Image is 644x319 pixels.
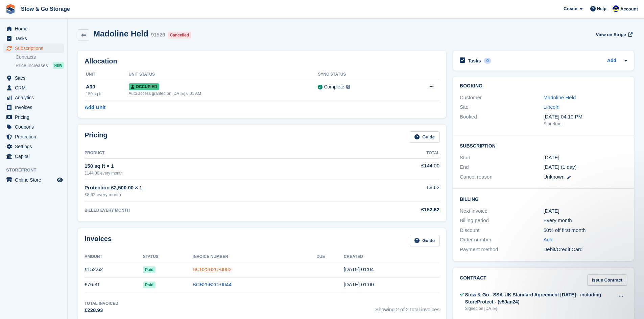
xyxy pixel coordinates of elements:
[16,54,64,60] a: Contracts
[3,83,64,92] a: menu
[85,148,354,159] th: Product
[324,83,344,90] div: Complete
[410,235,439,246] a: Guide
[85,69,129,80] th: Unit
[544,95,576,100] a: Madoline Held
[460,142,627,149] h2: Subscription
[3,34,64,43] a: menu
[85,104,105,111] a: Add Unit
[193,251,316,262] th: Invoice Number
[15,175,55,185] span: Online Store
[3,93,64,102] a: menu
[544,121,627,127] div: Storefront
[3,103,64,112] a: menu
[193,266,232,272] a: BCB25B2C-0082
[593,29,634,40] a: View on Stripe
[460,113,543,127] div: Booked
[346,85,350,89] img: icon-info-grey-7440780725fd019a000dd9b08b2336e03edf1995a4989e88bcd33f0948082b44.svg
[129,90,318,97] div: Auto access granted on [DATE] 6:01 AM
[460,236,543,244] div: Order number
[15,142,55,151] span: Settings
[3,44,64,53] a: menu
[460,163,543,171] div: End
[85,235,112,246] h2: Invoices
[344,282,374,287] time: 2025-06-19 00:00:25 UTC
[56,176,64,184] a: Preview store
[85,307,118,314] div: £228.93
[460,94,543,102] div: Customer
[344,266,374,272] time: 2025-07-19 00:04:07 UTC
[544,207,627,215] div: [DATE]
[544,236,553,244] a: Add
[86,91,129,97] div: 150 sq ft
[3,142,64,151] a: menu
[193,282,232,287] a: BCB25B2C-0044
[6,167,67,174] span: Storefront
[129,83,159,90] span: Occupied
[85,57,439,65] h2: Allocation
[18,3,73,15] a: Stow & Go Storage
[544,154,559,162] time: 2025-06-19 00:00:00 UTC
[354,158,439,180] td: £144.00
[3,152,64,161] a: menu
[85,277,143,292] td: £76.31
[143,251,193,262] th: Status
[460,217,543,224] div: Billing period
[15,73,55,83] span: Sites
[85,300,118,307] div: Total Invoiced
[484,58,492,64] div: 0
[15,112,55,122] span: Pricing
[15,152,55,161] span: Capital
[597,5,606,12] span: Help
[613,5,619,12] img: Rob Good-Stephenson
[86,83,129,91] div: A30
[410,131,439,142] a: Guide
[318,69,402,80] th: Sync Status
[93,29,148,38] h2: Madoline Held
[85,207,354,213] div: BILLED EVERY MONTH
[3,73,64,83] a: menu
[460,154,543,162] div: Start
[143,282,156,288] span: Paid
[620,6,638,12] span: Account
[15,122,55,132] span: Coupons
[460,103,543,111] div: Site
[16,62,64,69] a: Price increases NEW
[587,274,627,286] a: Issue Contract
[465,305,615,312] div: Signed on [DATE]
[607,57,616,65] a: Add
[3,122,64,132] a: menu
[460,195,627,202] h2: Billing
[3,132,64,141] a: menu
[316,251,344,262] th: Due
[544,217,627,224] div: Every month
[544,246,627,254] div: Debit/Credit Card
[544,227,627,234] div: 50% off first month
[5,4,16,14] img: stora-icon-8386f47178a22dfd0bd8f6a31ec36ba5ce8667c1dd55bd0f319d3a0aa187defe.svg
[15,103,55,112] span: Invoices
[85,170,354,176] div: £144.00 every month
[344,251,439,262] th: Created
[85,191,354,198] div: £8.62 every month
[460,83,627,89] h2: Booking
[85,251,143,262] th: Amount
[375,300,439,314] span: Showing 2 of 2 total invoices
[15,44,55,53] span: Subscriptions
[460,227,543,234] div: Discount
[465,291,615,305] div: Stow & Go - SSA-UK Standard Agreement [DATE] - including StoreProtect - (v5Jan24)
[151,31,165,39] div: 91526
[15,24,55,33] span: Home
[85,162,354,170] div: 150 sq ft × 1
[3,175,64,185] a: menu
[564,5,577,12] span: Create
[460,207,543,215] div: Next invoice
[460,246,543,254] div: Payment method
[15,34,55,43] span: Tasks
[468,58,481,64] h2: Tasks
[3,24,64,33] a: menu
[354,206,439,214] div: £152.62
[85,262,143,277] td: £152.62
[85,184,354,192] div: Protection £2,500.00 × 1
[143,266,156,273] span: Paid
[596,31,626,38] span: View on Stripe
